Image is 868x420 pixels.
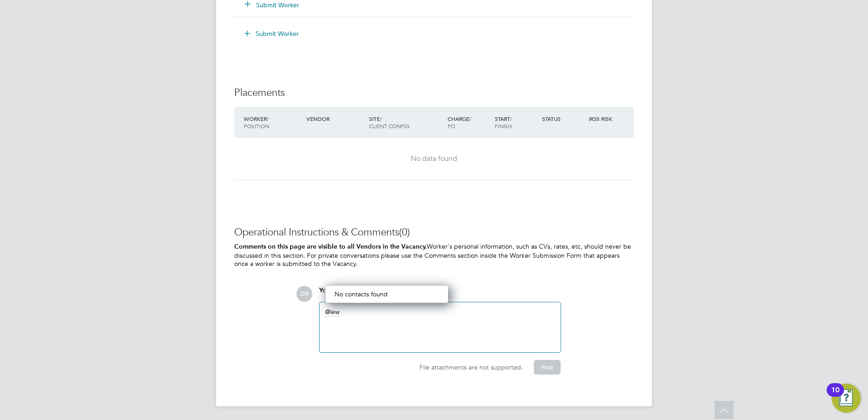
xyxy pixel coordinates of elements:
span: DR [296,286,312,302]
div: 10 [831,390,839,402]
div: No contacts found [335,290,425,298]
button: Submit Worker [238,26,306,41]
span: / Client Config [369,115,409,130]
div: Start [493,110,540,134]
button: Submit Worker [245,0,300,10]
div: Vendor [304,110,367,127]
b: Comments on this page are visible to all Vendors in the Vacancy. [234,243,427,250]
div: Status [540,110,587,127]
button: Open Resource Center, 10 new notifications [832,384,861,413]
div: say: [319,286,561,302]
div: IR35 Risk [587,110,618,127]
span: You [319,286,330,294]
span: (0) [399,226,410,238]
span: File attachments are not supported. [419,363,523,371]
div: Site [367,110,445,134]
div: No data found [243,154,625,164]
h3: Placements [234,86,634,100]
div: Worker [242,110,304,134]
span: / Finish [495,115,512,130]
p: Worker's personal information, such as CVs, rates, etc, should never be discussed in this section... [234,242,634,268]
h3: Operational Instructions & Comments [234,226,634,239]
span: / Position [244,115,269,130]
span: / PO [448,115,471,130]
div: Charge [445,110,493,134]
button: Post [534,360,561,375]
span: lew [325,308,340,316]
